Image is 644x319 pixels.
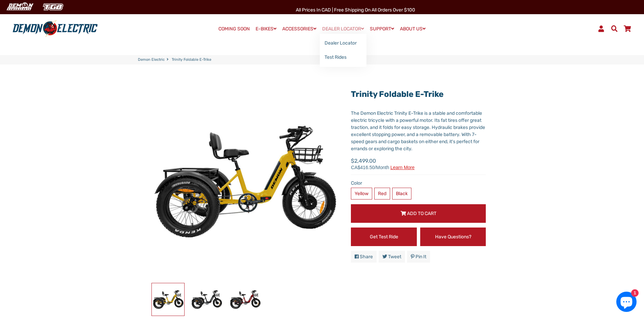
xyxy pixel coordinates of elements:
[172,57,211,63] span: Trinity Foldable E-Trike
[420,228,486,246] a: Have Questions?
[398,24,428,34] a: ABOUT US
[3,1,36,12] img: Demon Electric
[407,211,436,216] span: Add to Cart
[320,50,366,64] a: Test Rides
[320,36,366,50] a: Dealer Locator
[392,188,411,200] label: Black
[138,57,165,63] a: Demon Electric
[351,228,417,246] a: Get Test Ride
[190,283,223,316] img: Trinity Foldable E-Trike
[351,188,372,200] label: Yellow
[280,24,319,34] a: ACCESSORIES
[296,7,415,13] span: All Prices in CAD | Free shipping on all orders over $100
[351,89,444,99] a: Trinity Foldable E-Trike
[253,24,279,34] a: E-BIKES
[351,110,486,152] div: The Demon Electric Trinity E-Trike is a stable and comfortable electric tricycle with a powerful ...
[320,24,366,34] a: DEALER LOCATOR
[216,24,252,34] a: COMING SOON
[351,180,486,187] label: Color
[360,254,373,260] span: Share
[351,157,414,170] span: $2,499.00
[388,254,401,260] span: Tweet
[367,24,397,34] a: SUPPORT
[39,1,67,12] img: TGB Canada
[415,254,426,260] span: Pin it
[351,204,486,223] button: Add to Cart
[10,20,100,37] img: Demon Electric logo
[614,292,639,314] inbox-online-store-chat: Shopify online store chat
[374,188,390,200] label: Red
[152,283,184,316] img: Trinity Foldable E-Trike
[229,283,261,316] img: Trinity Foldable E-Trike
